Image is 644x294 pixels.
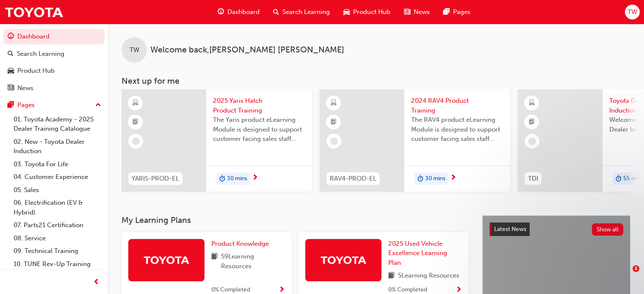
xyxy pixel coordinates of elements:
span: prev-icon [93,277,100,288]
a: news-iconNews [397,3,437,21]
a: Dashboard [3,29,105,44]
span: learningRecordVerb_NONE-icon [528,137,536,145]
h3: My Learning Plans [122,215,469,225]
button: Pages [3,97,105,113]
a: Product Knowledge [211,239,272,249]
span: search-icon [273,7,279,17]
span: TW [627,7,637,17]
div: News [17,83,33,93]
a: 2025 Used Vehicle Excellence Learning Plan [388,239,462,268]
span: booktick-icon [133,117,138,128]
a: 02. New - Toyota Dealer Induction [10,135,105,158]
span: booktick-icon [529,117,535,128]
span: 55 mins [623,174,644,184]
a: Product Hub [3,63,105,79]
a: RAV4-PROD-EL2024 RAV4 Product TrainingThe RAV4 product eLearning Module is designed to support cu... [320,89,510,192]
a: 09. Technical Training [10,245,105,258]
img: Trak [143,253,190,267]
span: YARIS-PROD-EL [132,174,179,184]
span: learningRecordVerb_NONE-icon [132,137,140,145]
span: guage-icon [218,7,224,17]
span: 59 Learning Resources [221,252,285,271]
a: 10. TUNE Rev-Up Training [10,258,105,271]
span: TDI [528,174,538,184]
button: DashboardSearch LearningProduct HubNews [3,27,105,97]
div: Product Hub [17,66,55,76]
a: 07. Parts21 Certification [10,219,105,232]
span: learningResourceType_ELEARNING-icon [331,98,337,109]
img: Trak [4,3,64,22]
span: duration-icon [616,173,622,184]
span: book-icon [211,252,218,271]
span: next-icon [252,174,258,182]
span: Product Knowledge [211,240,269,247]
span: Show Progress [279,286,285,294]
iframe: Intercom live chat [615,265,636,286]
button: TW [625,5,640,19]
span: booktick-icon [331,117,337,128]
span: duration-icon [417,173,423,184]
span: Pages [453,7,470,17]
span: duration-icon [219,173,225,184]
span: News [414,7,430,17]
span: learningResourceType_ELEARNING-icon [529,98,535,109]
span: pages-icon [8,102,14,109]
span: Product Hub [353,7,390,17]
div: Search Learning [17,49,64,59]
a: YARIS-PROD-EL2025 Yaris Hatch Product TrainingThe Yaris product eLearning Module is designed to s... [122,89,312,192]
a: News [3,80,105,96]
span: car-icon [343,7,350,17]
span: 1 [633,265,639,272]
span: up-icon [95,100,101,111]
span: guage-icon [8,33,14,41]
a: 01. Toyota Academy - 2025 Dealer Training Catalogue [10,113,105,135]
span: 2025 Used Vehicle Excellence Learning Plan [388,240,447,267]
a: 08. Service [10,232,105,245]
span: learningResourceType_ELEARNING-icon [133,98,138,109]
a: guage-iconDashboard [211,3,266,21]
a: 06. Electrification (EV & Hybrid) [10,196,105,219]
a: 05. Sales [10,184,105,197]
span: news-icon [404,7,410,17]
span: Show Progress [456,286,462,294]
span: 30 mins [425,174,445,184]
span: learningRecordVerb_NONE-icon [330,137,338,145]
span: The Yaris product eLearning Module is designed to support customer facing sales staff with introd... [213,115,305,144]
a: pages-iconPages [437,3,477,21]
span: book-icon [388,271,395,281]
a: search-iconSearch Learning [266,3,337,21]
a: 04. Customer Experience [10,170,105,184]
span: next-icon [450,174,456,182]
span: 2025 Yaris Hatch Product Training [213,96,305,115]
h3: Next up for me [108,76,644,86]
span: car-icon [8,67,14,75]
span: Search Learning [282,7,330,17]
a: car-iconProduct Hub [337,3,397,21]
span: Dashboard [227,7,260,17]
span: The RAV4 product eLearning Module is designed to support customer facing sales staff with introdu... [411,115,503,144]
span: 30 mins [227,174,247,184]
a: 03. Toyota For Life [10,158,105,171]
span: pages-icon [443,7,450,17]
span: TW [130,45,139,55]
img: Trak [320,253,367,267]
span: search-icon [8,50,14,58]
span: Welcome back , [PERSON_NAME] [PERSON_NAME] [150,45,344,55]
span: 2024 RAV4 Product Training [411,96,503,115]
div: Pages [17,100,35,110]
span: RAV4-PROD-EL [330,174,376,184]
a: Search Learning [3,46,105,62]
span: news-icon [8,85,14,92]
span: 5 Learning Resources [398,271,459,281]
